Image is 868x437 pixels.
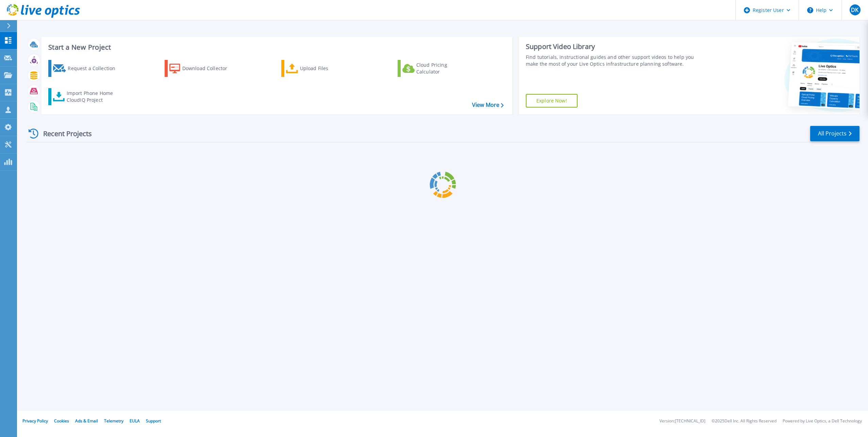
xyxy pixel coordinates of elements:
div: Cloud Pricing Calculator [416,62,471,75]
li: Version: [TECHNICAL_ID] [660,419,705,423]
a: Cookies [54,418,69,424]
a: Privacy Policy [22,418,48,424]
h3: Start a New Project [48,44,503,51]
a: Download Collector [165,60,240,77]
div: Download Collector [182,62,237,75]
a: EULA [130,418,140,424]
a: Request a Collection [48,60,124,77]
li: Powered by Live Optics, a Dell Technology [783,419,862,423]
div: Support Video Library [526,42,702,51]
div: Request a Collection [68,62,122,75]
li: © 2025 Dell Inc. All Rights Reserved [712,419,777,423]
div: Upload Files [300,62,354,75]
a: All Projects [810,126,859,141]
div: Find tutorials, instructional guides and other support videos to help you make the most of your L... [526,54,702,67]
a: Support [146,418,161,424]
span: DK [851,7,858,13]
a: Cloud Pricing Calculator [398,60,473,77]
a: View More [472,102,504,108]
div: Import Phone Home CloudIQ Project [67,90,120,103]
a: Telemetry [104,418,123,424]
a: Explore Now! [526,94,578,108]
a: Ads & Email [75,418,98,424]
div: Recent Projects [26,125,101,142]
a: Upload Files [281,60,357,77]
